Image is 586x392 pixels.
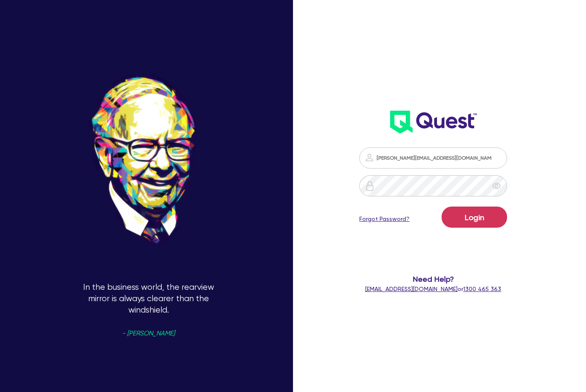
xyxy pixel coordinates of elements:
input: Email address [359,147,507,169]
button: Login [442,207,507,228]
span: eye [492,182,501,190]
a: [EMAIL_ADDRESS][DOMAIN_NAME] [365,286,458,292]
a: Forgot Password? [359,215,410,223]
img: icon-password [364,152,374,163]
span: or [365,286,501,292]
span: Need Help? [358,273,508,285]
img: icon-password [365,181,375,191]
tcxspan: Call 1300 465 363 via 3CX [463,286,501,292]
span: - [PERSON_NAME] [122,330,175,337]
img: wH2k97JdezQIQAAAABJRU5ErkJggg== [390,111,477,133]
